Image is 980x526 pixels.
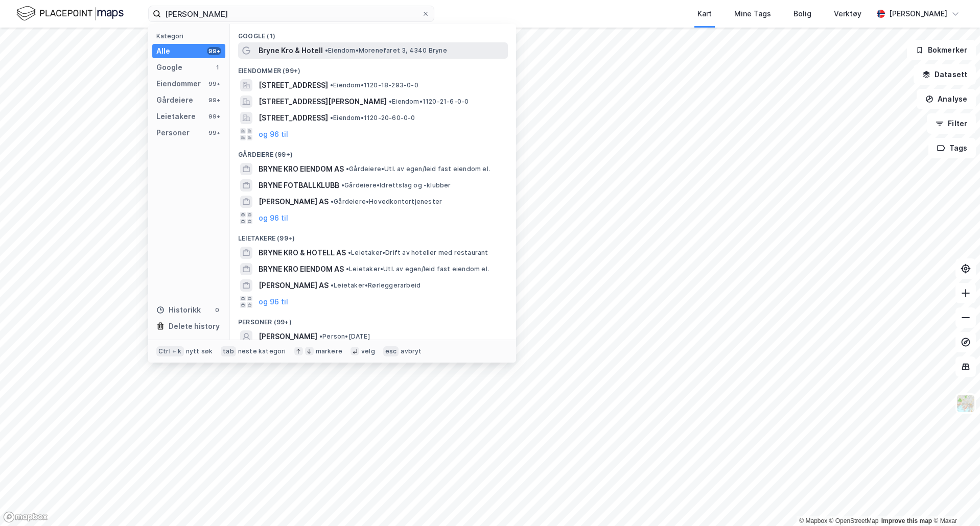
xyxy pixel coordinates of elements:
[156,61,182,74] div: Google
[346,265,349,273] span: •
[889,8,947,20] div: [PERSON_NAME]
[156,32,225,40] div: Kategori
[161,6,422,21] input: Søk på adresse, matrikkel, gårdeiere, leietakere eller personer
[238,347,286,355] div: neste kategori
[207,80,221,88] div: 99+
[928,138,976,158] button: Tags
[259,330,317,343] span: [PERSON_NAME]
[331,198,442,206] span: Gårdeiere • Hovedkontortjenester
[361,347,375,355] div: velg
[156,304,201,316] div: Historikk
[213,306,221,314] div: 0
[330,114,333,122] span: •
[927,113,976,134] button: Filter
[325,46,447,55] span: Eiendom • Morenefaret 3, 4340 Bryne
[341,181,451,189] span: Gårdeiere • Idrettslag og -klubber
[156,346,184,356] div: Ctrl + k
[207,112,221,121] div: 99+
[914,64,976,85] button: Datasett
[319,332,370,341] span: Person • [DATE]
[259,212,288,224] button: og 96 til
[348,249,351,256] span: •
[156,110,196,123] div: Leietakere
[907,40,976,60] button: Bokmerker
[221,346,236,356] div: tab
[794,8,811,20] div: Bolig
[389,98,469,106] span: Eiendom • 1120-21-6-0-0
[316,347,342,355] div: markere
[331,281,421,290] span: Leietaker • Rørleggerarbeid
[834,8,861,20] div: Verktøy
[213,63,221,71] div: 1
[348,249,488,257] span: Leietaker • Drift av hoteller med restaurant
[186,347,213,355] div: nytt søk
[383,346,399,356] div: esc
[230,142,516,161] div: Gårdeiere (99+)
[156,45,170,57] div: Alle
[259,112,328,124] span: [STREET_ADDRESS]
[331,281,334,289] span: •
[259,263,344,275] span: BRYNE KRO EIENDOM AS
[156,78,201,90] div: Eiendommer
[230,310,516,328] div: Personer (99+)
[325,46,328,54] span: •
[330,114,415,122] span: Eiendom • 1120-20-60-0-0
[16,5,124,22] img: logo.f888ab2527a4732fd821a326f86c7f29.svg
[401,347,422,355] div: avbryt
[346,165,490,173] span: Gårdeiere • Utl. av egen/leid fast eiendom el.
[207,47,221,55] div: 99+
[389,98,392,105] span: •
[697,8,712,20] div: Kart
[259,79,328,91] span: [STREET_ADDRESS]
[346,165,349,173] span: •
[230,24,516,42] div: Google (1)
[319,332,322,340] span: •
[230,59,516,77] div: Eiendommer (99+)
[230,226,516,245] div: Leietakere (99+)
[259,247,346,259] span: BRYNE KRO & HOTELL AS
[881,517,932,524] a: Improve this map
[156,94,193,106] div: Gårdeiere
[917,89,976,109] button: Analyse
[259,179,339,192] span: BRYNE FOTBALLKLUBB
[207,96,221,104] div: 99+
[330,81,333,89] span: •
[346,265,489,273] span: Leietaker • Utl. av egen/leid fast eiendom el.
[207,129,221,137] div: 99+
[259,95,387,108] span: [STREET_ADDRESS][PERSON_NAME]
[956,394,975,413] img: Z
[259,128,288,140] button: og 96 til
[929,477,980,526] iframe: Chat Widget
[929,477,980,526] div: Kontrollprogram for chat
[259,196,329,208] span: [PERSON_NAME] AS
[259,296,288,308] button: og 96 til
[156,127,190,139] div: Personer
[829,517,879,524] a: OpenStreetMap
[799,517,827,524] a: Mapbox
[330,81,418,89] span: Eiendom • 1120-18-293-0-0
[734,8,771,20] div: Mine Tags
[259,163,344,175] span: BRYNE KRO EIENDOM AS
[169,320,220,332] div: Delete history
[341,181,344,189] span: •
[259,279,329,292] span: [PERSON_NAME] AS
[3,511,48,523] a: Mapbox homepage
[331,198,334,205] span: •
[259,44,323,57] span: Bryne Kro & Hotell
